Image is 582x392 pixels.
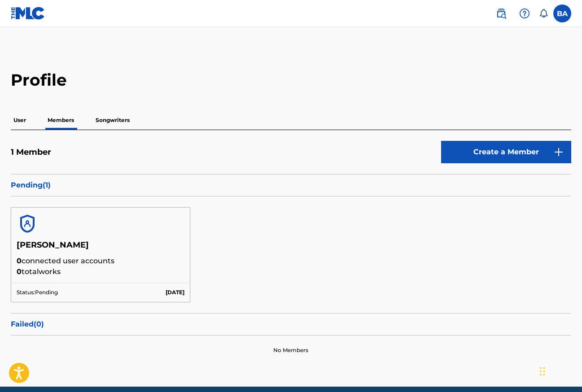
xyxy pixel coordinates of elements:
[539,9,548,18] div: Notifications
[17,256,184,266] p: connected user accounts
[17,213,38,235] img: account
[11,70,571,90] h2: Profile
[93,111,132,130] p: Songwriters
[11,319,571,330] p: Failed ( 0 )
[17,288,58,296] p: Status: Pending
[17,267,22,276] span: 0
[516,4,534,22] div: Help
[519,8,530,19] img: help
[17,257,22,265] span: 0
[11,111,29,130] p: User
[537,349,582,392] iframe: Chat Widget
[11,147,51,157] h5: 1 Member
[540,358,545,385] div: Drag
[17,266,184,277] p: total works
[273,346,308,354] p: No Members
[17,240,184,256] h5: [PERSON_NAME]
[11,7,45,20] img: MLC Logo
[553,4,571,22] div: User Menu
[441,141,571,163] a: Create a Member
[492,4,510,22] a: Public Search
[11,180,571,191] p: Pending ( 1 )
[166,288,184,296] p: [DATE]
[45,111,77,130] p: Members
[553,147,564,157] img: 9d2ae6d4665cec9f34b9.svg
[557,256,582,328] iframe: Resource Center
[496,8,507,19] img: search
